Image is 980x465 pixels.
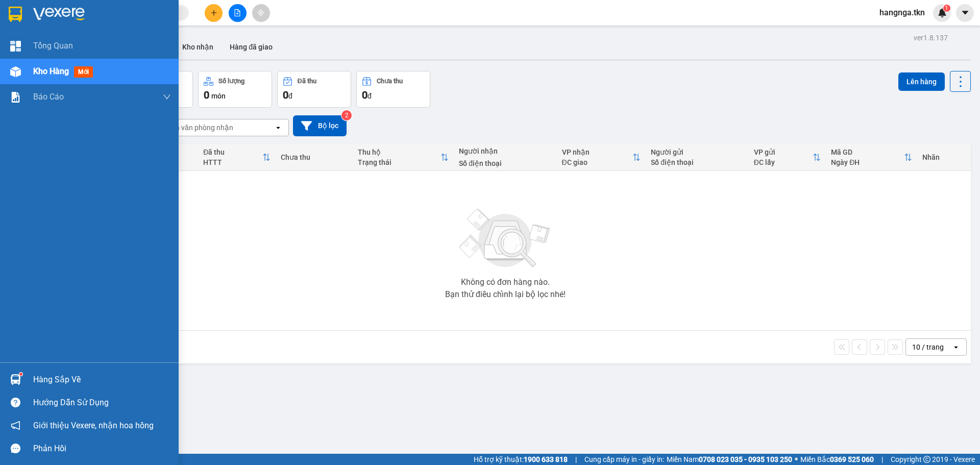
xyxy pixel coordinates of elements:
[218,78,244,85] div: Số lượng
[584,454,664,465] span: Cung cấp máy in - giấy in:
[211,92,226,100] span: món
[257,9,264,16] span: aim
[445,290,566,299] div: Bạn thử điều chỉnh lại bộ lọc nhé!
[938,8,947,17] img: icon-new-feature
[795,457,798,461] span: ⚪️
[754,158,813,166] div: ĐC lấy
[943,5,950,12] sup: 1
[831,158,904,166] div: Ngày ĐH
[203,158,262,166] div: HTTT
[898,72,945,91] button: Lên hàng
[377,78,403,85] div: Chưa thu
[461,278,550,286] div: Không có đơn hàng nào.
[353,144,454,171] th: Toggle SortBy
[74,66,93,78] span: mới
[10,92,21,103] img: solution-icon
[961,8,970,17] span: caret-down
[881,454,883,465] span: |
[952,343,960,351] svg: open
[252,4,270,22] button: aim
[277,71,351,108] button: Đã thu0đ
[830,455,874,463] strong: 0369 525 060
[9,7,22,22] img: logo-vxr
[10,374,21,385] img: warehouse-icon
[912,342,944,352] div: 10 / trang
[667,454,792,465] span: Miền Nam
[459,159,551,167] div: Số điện thoại
[358,158,440,166] div: Trạng thái
[298,78,316,85] div: Đã thu
[831,148,904,156] div: Mã GD
[10,41,21,52] img: dashboard-icon
[274,124,282,132] svg: open
[800,454,874,465] span: Miền Bắc
[454,203,556,274] img: svg+xml;base64,PHN2ZyBjbGFzcz0ibGlzdC1wbHVnX19zdmciIHhtbG5zPSJodHRwOi8vd3d3LnczLm9yZy8yMDAwL3N2Zy...
[234,9,241,16] span: file-add
[341,110,352,120] sup: 2
[923,456,930,463] span: copyright
[33,441,171,456] div: Phản hồi
[575,454,577,465] span: |
[33,66,69,76] span: Kho hàng
[754,148,813,156] div: VP gửi
[651,148,743,156] div: Người gửi
[826,144,917,171] th: Toggle SortBy
[293,115,347,136] button: Bộ lọc
[283,89,288,101] span: 0
[562,158,633,166] div: ĐC giao
[367,92,372,100] span: đ
[524,455,568,463] strong: 1900 633 818
[922,153,966,161] div: Nhãn
[956,4,974,22] button: caret-down
[19,373,22,376] sup: 1
[33,419,154,432] span: Giới thiệu Vexere, nhận hoa hồng
[651,158,743,166] div: Số điện thoại
[474,454,568,465] span: Hỗ trợ kỹ thuật:
[33,372,171,387] div: Hàng sắp về
[871,6,933,19] span: hangnga.tkn
[356,71,430,108] button: Chưa thu0đ
[699,455,792,463] strong: 0708 023 035 - 0935 103 250
[914,32,948,43] div: ver 1.8.137
[281,153,348,161] div: Chưa thu
[33,90,64,103] span: Báo cáo
[204,89,209,101] span: 0
[11,398,20,407] span: question-circle
[10,66,21,77] img: warehouse-icon
[210,9,217,16] span: plus
[205,4,223,22] button: plus
[288,92,292,100] span: đ
[222,35,281,59] button: Hàng đã giao
[198,144,276,171] th: Toggle SortBy
[33,39,73,52] span: Tổng Quan
[198,71,272,108] button: Số lượng0món
[749,144,826,171] th: Toggle SortBy
[11,421,20,430] span: notification
[557,144,646,171] th: Toggle SortBy
[358,148,440,156] div: Thu hộ
[163,123,233,133] div: Chọn văn phòng nhận
[362,89,367,101] span: 0
[174,35,222,59] button: Kho nhận
[562,148,633,156] div: VP nhận
[229,4,247,22] button: file-add
[203,148,262,156] div: Đã thu
[945,5,948,12] span: 1
[459,147,551,155] div: Người nhận
[163,93,171,101] span: down
[33,395,171,410] div: Hướng dẫn sử dụng
[11,444,20,453] span: message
